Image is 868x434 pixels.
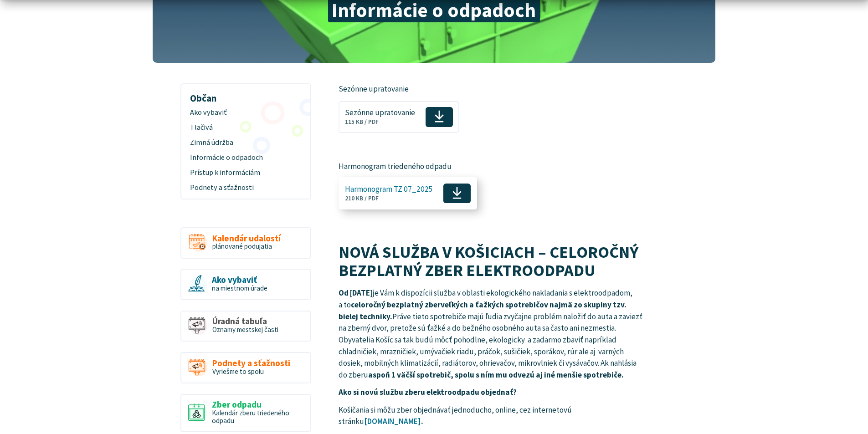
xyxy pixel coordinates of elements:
[351,300,441,310] strong: celoročný bezplatný zber
[190,150,302,165] span: Informácie o odpadoch
[190,120,302,135] span: Tlačivá
[339,83,646,95] p: Sezónne upratovanie
[212,325,278,334] span: Oznamy mestskej časti
[339,177,477,209] a: Harmonogram TZ 07_2025210 KB / PDF
[368,370,624,380] strong: aspoň 1 väčší spotrebič, spolu s ním mu odvezú aj iné menšie spotrebiče.
[185,105,307,120] a: Ako vybaviť
[212,234,281,243] span: Kalendár udalostí
[345,108,415,117] span: Sezónne upratovanie
[339,241,638,281] span: NOVÁ SLUŽBA V KOŠICIACH – CELOROČNÝ BEZPLATNÝ ZBER ELEKTROODPADU
[190,165,302,180] span: Prístup k informáciám
[345,118,379,126] span: 115 KB / PDF
[364,416,423,426] strong: .
[212,367,264,376] span: Vyriešme to spolu
[339,101,459,133] a: Sezónne upratovanie115 KB / PDF
[180,311,311,342] a: Úradná tabuľa Oznamy mestskej časti
[185,86,307,105] h3: Občan
[339,387,517,397] strong: Ako si novú službu zberu elektroodpadu objednať?
[190,135,302,150] span: Zimná údržba
[212,242,272,250] span: plánované podujatia
[185,180,307,195] a: Podnety a sťažnosti
[180,394,311,433] a: Zber odpadu Kalendár zberu triedeného odpadu
[180,352,311,383] a: Podnety a sťažnosti Vyriešme to spolu
[339,287,646,381] p: je Vám k dispozícii služba v oblasti ekologického nakladania s elektroodpadom, a to Práve tieto s...
[185,150,307,165] a: Informácie o odpadoch
[339,288,373,298] strong: Od [DATE]
[212,408,289,425] span: Kalendár zberu triedeného odpadu
[345,185,433,194] span: Harmonogram TZ 07_2025
[180,269,311,300] a: Ako vybaviť na miestnom úrade
[180,227,311,259] a: Kalendár udalostí plánované podujatia
[212,275,267,285] span: Ako vybaviť
[185,165,307,180] a: Prístup k informáciám
[190,105,302,120] span: Ako vybaviť
[364,416,421,426] a: [DOMAIN_NAME]
[185,135,307,150] a: Zimná údržba
[212,358,290,368] span: Podnety a sťažnosti
[339,161,646,173] p: Harmonogram triedeného odpadu
[345,194,379,202] span: 210 KB / PDF
[212,317,278,326] span: Úradná tabuľa
[339,404,646,428] p: Košičania si môžu zber objednávať jednoducho, online, cez internetovú stránku
[339,300,627,322] strong: veľkých a ťažkých spotrebičov najmä zo skupiny tzv. bielej techniky.
[190,180,302,195] span: Podnety a sťažnosti
[212,400,303,409] span: Zber odpadu
[185,120,307,135] a: Tlačivá
[212,284,267,292] span: na miestnom úrade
